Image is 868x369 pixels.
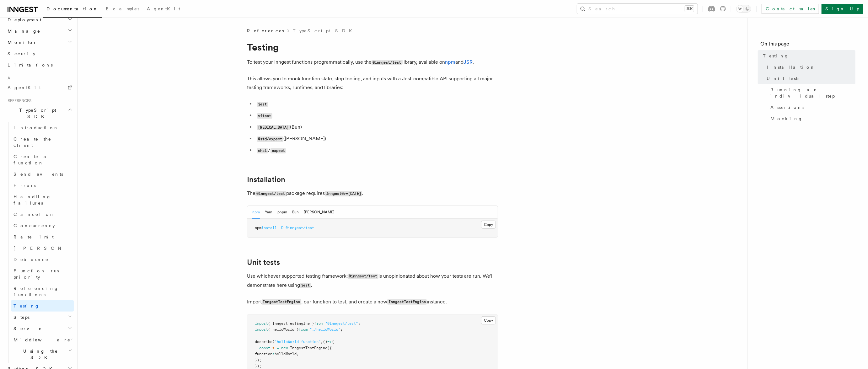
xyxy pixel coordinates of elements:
[5,107,68,120] span: TypeScript SDK
[265,206,272,219] button: Yarn
[11,151,74,168] a: Create a function
[13,286,59,297] span: Referencing functions
[11,133,74,151] a: Create the client
[5,17,41,23] span: Deployment
[11,337,71,343] span: Middleware
[106,6,139,11] span: Examples
[275,340,321,344] span: "helloWorld function"
[277,206,287,219] button: pnpm
[764,73,855,84] a: Unit tests
[13,303,40,308] span: Testing
[247,297,498,307] p: Import , our function to test, and create a new instance.
[770,87,855,99] span: Running an individual step
[11,314,29,320] span: Steps
[767,75,799,82] span: Unit tests
[13,183,36,188] span: Errors
[764,61,855,73] a: Installation
[11,243,74,254] a: [PERSON_NAME]
[255,327,268,332] span: import
[5,25,74,37] button: Manage
[5,14,74,25] button: Deployment
[247,58,498,67] p: To test your Inngest functions programmatically, use the library, available on and .
[247,272,498,290] p: Use whichever supported testing framework; is unopinionated about how your tests are run. We'll d...
[247,189,498,198] p: The package requires .
[11,348,68,361] span: Using the SDK
[255,352,272,356] span: function
[13,194,51,206] span: Handling failures
[310,327,340,332] span: "./helloWorld"
[11,122,74,133] a: Introduction
[5,37,74,48] button: Monitor
[272,352,275,356] span: :
[13,234,54,239] span: Rate limit
[272,340,275,344] span: (
[13,212,55,217] span: Cancel on
[770,115,803,122] span: Mocking
[257,136,283,142] code: @std/expect
[247,41,498,53] h1: Testing
[463,59,473,65] a: JSR
[46,6,98,11] span: Documentation
[314,321,323,326] span: from
[257,102,268,107] code: jest
[277,346,279,350] span: =
[5,82,74,93] a: AgentKit
[481,221,496,229] button: Copy
[102,2,143,17] a: Examples
[685,6,694,12] kbd: ⌘K
[297,352,299,356] span: ,
[259,346,270,350] span: const
[268,327,299,332] span: { helloWorld }
[11,180,74,191] a: Errors
[11,220,74,231] a: Concurrency
[5,104,74,122] button: TypeScript SDK
[372,60,402,65] code: @inngest/test
[13,154,51,165] span: Create a function
[8,85,41,90] span: AgentKit
[271,148,286,153] code: expect
[481,316,496,324] button: Copy
[11,283,74,300] a: Referencing functions
[13,136,51,148] span: Create the client
[11,312,74,323] button: Steps
[262,299,301,305] code: InngestTestEngine
[760,50,855,61] a: Testing
[11,334,74,345] button: Middleware
[327,340,332,344] span: =>
[257,113,272,119] code: vitest
[261,226,277,230] span: install
[255,191,286,196] code: @inngest/test
[387,299,427,305] code: InngestTestEngine
[257,148,268,153] code: chai
[247,74,498,92] p: This allows you to mock function state, step tooling, and inputs with a Jest-compatible API suppo...
[763,53,789,59] span: Testing
[257,125,290,130] code: [MEDICAL_DATA]
[5,28,40,34] span: Manage
[5,76,12,81] span: AI
[5,98,31,103] span: References
[255,358,261,362] span: });
[268,321,314,326] span: { InngestTestEngine }
[281,346,288,350] span: new
[286,226,314,230] span: @inngest/test
[5,59,74,71] a: Limitations
[768,84,855,102] a: Running an individual step
[8,62,53,67] span: Limitations
[43,2,102,18] a: Documentation
[321,340,323,344] span: ,
[299,327,308,332] span: from
[290,346,327,350] span: InngestTestEngine
[13,246,105,251] span: [PERSON_NAME]
[272,346,275,350] span: t
[255,146,498,155] li: /
[292,206,299,219] button: Bun
[577,4,698,14] button: Search...⌘K
[11,168,74,180] a: Send events
[323,340,327,344] span: ()
[247,28,284,34] span: References
[327,346,332,350] span: ({
[11,191,74,209] a: Handling failures
[252,206,260,219] button: npm
[11,300,74,312] a: Testing
[760,40,855,50] h4: On this page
